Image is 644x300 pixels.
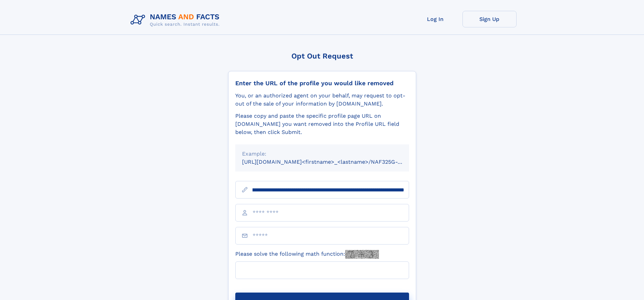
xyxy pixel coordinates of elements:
[228,52,416,60] div: Opt Out Request
[235,112,409,136] div: Please copy and paste the specific profile page URL on [DOMAIN_NAME] you want removed into the Pr...
[462,11,517,27] a: Sign Up
[235,92,409,108] div: You, or an authorized agent on your behalf, may request to opt-out of the sale of your informatio...
[242,159,422,165] small: [URL][DOMAIN_NAME]<firstname>_<lastname>/NAF325G-xxxxxxxx
[128,11,225,29] img: Logo Names and Facts
[408,11,462,27] a: Log In
[235,250,379,259] label: Please solve the following math function:
[242,150,402,158] div: Example:
[235,79,409,87] div: Enter the URL of the profile you would like removed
